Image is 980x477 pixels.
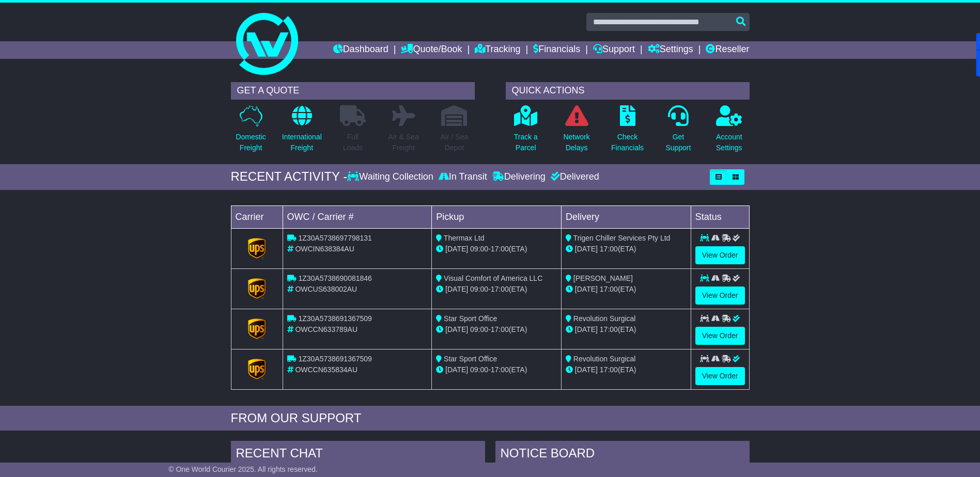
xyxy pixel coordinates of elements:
[566,284,687,295] div: (ETA)
[575,285,598,293] span: [DATE]
[388,132,419,153] p: Air & Sea Freight
[575,365,598,374] span: [DATE]
[695,327,745,345] a: View Order
[295,325,357,333] span: OWCCN633789AU
[470,245,488,253] span: 09:00
[575,245,598,253] span: [DATE]
[575,325,598,333] span: [DATE]
[231,169,348,184] div: RECENT ACTIVITY -
[495,441,750,469] div: NOTICE BOARD
[436,364,557,375] div: - (ETA)
[665,132,691,153] p: Get Support
[491,245,509,253] span: 17:00
[444,355,497,363] span: Star Sport Office
[445,245,468,253] span: [DATE]
[283,205,432,228] td: OWC / Carrier #
[248,238,266,259] img: GetCarrierServiceLogo
[593,41,635,59] a: Support
[231,441,485,469] div: RECENT CHAT
[340,132,366,153] p: Full Loads
[445,325,468,333] span: [DATE]
[231,205,283,228] td: Carrier
[648,41,693,59] a: Settings
[514,105,538,159] a: Track aParcel
[401,41,462,59] a: Quote/Book
[715,105,743,159] a: AccountSettings
[491,325,509,333] span: 17:00
[168,465,318,473] span: © One World Courier 2025. All rights reserved.
[566,364,687,375] div: (ETA)
[706,41,749,59] a: Reseller
[248,359,266,379] img: GetCarrierServiceLogo
[295,285,357,293] span: OWCUS638002AU
[282,132,322,153] p: International Freight
[248,319,266,339] img: GetCarrierServiceLogo
[566,244,687,255] div: (ETA)
[506,82,750,100] div: QUICK ACTIONS
[436,171,490,183] div: In Transit
[533,41,580,59] a: Financials
[236,132,266,153] p: Domestic Freight
[490,171,548,183] div: Delivering
[470,325,488,333] span: 09:00
[695,246,745,264] a: View Order
[282,105,322,159] a: InternationalFreight
[491,365,509,374] span: 17:00
[470,285,488,293] span: 09:00
[436,284,557,295] div: - (ETA)
[573,274,633,282] span: [PERSON_NAME]
[295,245,354,253] span: OWCIN638384AU
[665,105,691,159] a: GetSupport
[436,244,557,255] div: - (ETA)
[600,325,618,333] span: 17:00
[298,234,371,242] span: 1Z30A5738697798131
[491,285,509,293] span: 17:00
[563,132,589,153] p: Network Delays
[298,314,371,323] span: 1Z30A5738691367509
[566,324,687,335] div: (ETA)
[573,234,671,242] span: Trigen Chiller Services Pty Ltd
[445,285,468,293] span: [DATE]
[444,274,542,282] span: Visual Comfort of America LLC
[561,205,691,228] td: Delivery
[295,365,357,374] span: OWCCN635834AU
[470,365,488,374] span: 09:00
[573,314,636,323] span: Revolution Surgical
[600,285,618,293] span: 17:00
[600,245,618,253] span: 17:00
[573,355,636,363] span: Revolution Surgical
[347,171,435,183] div: Waiting Collection
[298,355,371,363] span: 1Z30A5738691367509
[611,105,644,159] a: CheckFinancials
[695,287,745,305] a: View Order
[235,105,266,159] a: DomesticFreight
[444,234,485,242] span: Thermax Ltd
[716,132,742,153] p: Account Settings
[248,278,266,299] img: GetCarrierServiceLogo
[445,365,468,374] span: [DATE]
[600,365,618,374] span: 17:00
[441,132,469,153] p: Air / Sea Depot
[548,171,599,183] div: Delivered
[514,132,538,153] p: Track a Parcel
[691,205,749,228] td: Status
[611,132,644,153] p: Check Financials
[444,314,497,323] span: Star Sport Office
[432,205,562,228] td: Pickup
[231,411,750,426] div: FROM OUR SUPPORT
[695,367,745,385] a: View Order
[436,324,557,335] div: - (ETA)
[333,41,388,59] a: Dashboard
[475,41,520,59] a: Tracking
[563,105,590,159] a: NetworkDelays
[298,274,371,282] span: 1Z30A5738690081846
[231,82,475,100] div: GET A QUOTE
